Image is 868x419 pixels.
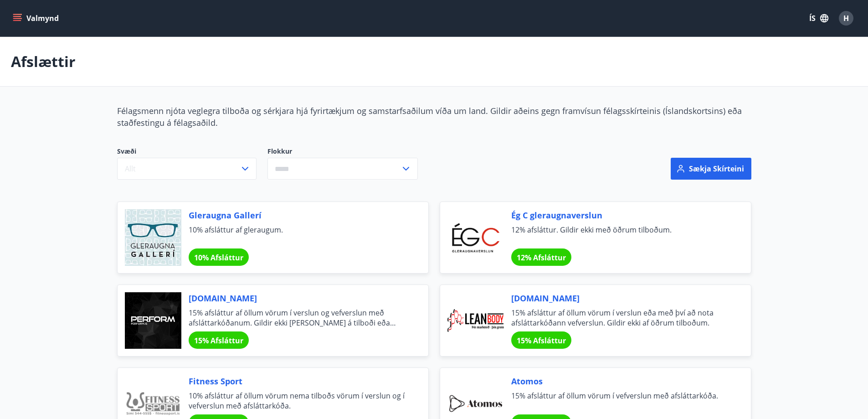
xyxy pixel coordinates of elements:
[11,52,76,72] p: Afslættir
[117,147,257,158] span: Svæði
[804,10,833,26] button: ÍS
[125,164,136,174] span: Allt
[511,209,729,221] span: Ég C gleraugnaverslun
[189,391,406,411] span: 10% afsláttur af öllum vörum nema tilboðs vörum í verslun og í vefverslun með afsláttarkóða.
[267,147,418,156] label: Flokkur
[517,336,566,346] span: 15% Afsláttur
[843,13,849,23] span: H
[117,105,742,128] span: Félagsmenn njóta veglegra tilboða og sérkjara hjá fyrirtækjum og samstarfsaðilum víða um land. Gi...
[189,375,406,387] span: Fitness Sport
[189,308,406,328] span: 15% afsláttur af öllum vörum í verslun og vefverslun með afsláttarkóðanum. Gildir ekki [PERSON_NA...
[517,253,566,263] span: 12% Afsláttur
[189,225,406,245] span: 10% afsláttur af gleraugum.
[511,375,729,387] span: Atomos
[671,158,751,180] button: Sækja skírteini
[189,209,406,221] span: Gleraugna Gallerí
[11,10,62,26] button: menu
[511,225,729,245] span: 12% afsláttur. Gildir ekki með öðrum tilboðum.
[194,336,243,346] span: 15% Afsláttur
[511,308,729,328] span: 15% afsláttur af öllum vörum í verslun eða með því að nota afsláttarkóðann vefverslun. Gildir ekk...
[511,292,729,304] span: [DOMAIN_NAME]
[194,253,243,263] span: 10% Afsláttur
[117,158,257,180] button: Allt
[835,7,857,29] button: H
[189,292,406,304] span: [DOMAIN_NAME]
[511,391,729,411] span: 15% afsláttur af öllum vörum í vefverslun með afsláttarkóða.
